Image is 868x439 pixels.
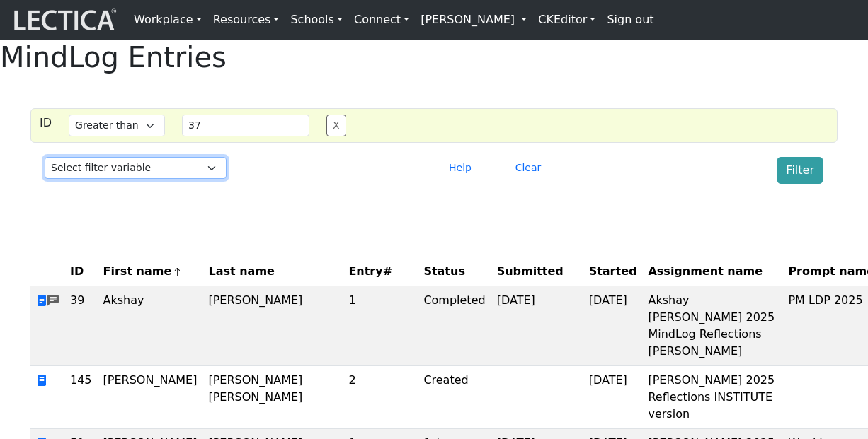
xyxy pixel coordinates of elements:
[423,263,465,280] span: Status
[777,157,823,184] button: Filter
[98,366,203,429] td: [PERSON_NAME]
[442,160,478,174] a: Help
[583,286,643,366] td: [DATE]
[98,286,203,366] td: Akshay
[532,6,601,34] a: CKEditor
[207,6,285,34] a: Resources
[326,115,346,136] button: X
[418,286,491,366] td: Completed
[128,6,207,34] a: Workplace
[442,157,478,179] button: Help
[642,286,782,366] td: Akshay [PERSON_NAME] 2025 MindLog Reflections [PERSON_NAME]
[285,6,348,34] a: Schools
[36,294,47,308] span: view
[11,6,117,33] img: lecticalive
[583,257,643,286] th: Started
[182,115,309,136] input: Value
[202,366,343,429] td: [PERSON_NAME] [PERSON_NAME]
[103,263,183,280] span: First name
[348,263,412,280] span: Entry#
[343,286,418,366] td: 1
[31,115,60,136] div: ID
[583,366,643,429] td: [DATE]
[497,263,564,280] span: Submitted
[70,263,84,280] span: ID
[64,366,98,429] td: 145
[36,374,47,387] span: view
[418,366,491,429] td: Created
[47,293,59,310] span: comments
[491,286,583,366] td: [DATE]
[509,157,548,179] button: Clear
[64,286,98,366] td: 39
[648,263,763,280] span: Assignment name
[202,257,343,286] th: Last name
[202,286,343,366] td: [PERSON_NAME]
[601,6,659,34] a: Sign out
[348,6,415,34] a: Connect
[343,366,418,429] td: 2
[642,366,782,429] td: [PERSON_NAME] 2025 Reflections INSTITUTE version
[415,6,532,34] a: [PERSON_NAME]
